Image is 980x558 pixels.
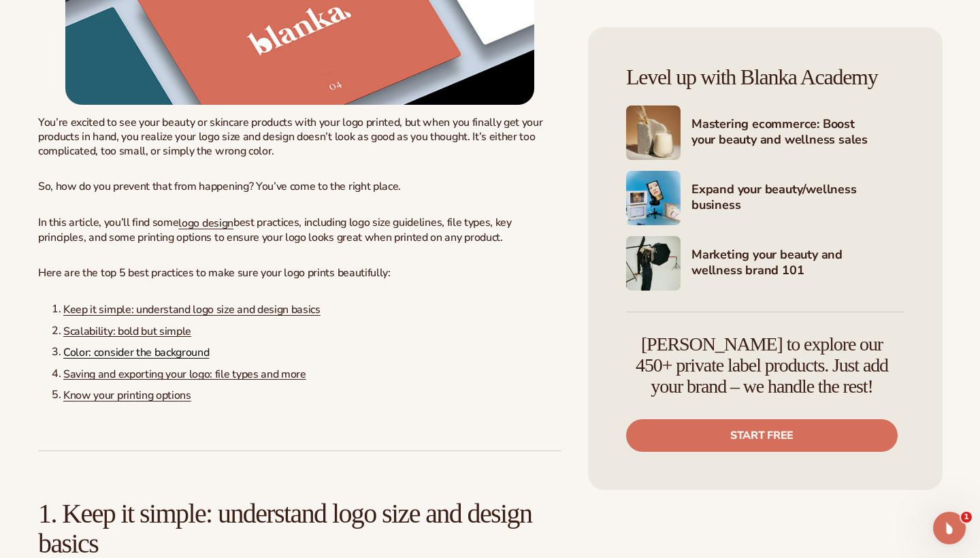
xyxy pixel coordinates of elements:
h4: Level up with Blanka Academy [626,65,904,89]
a: Start free [626,419,898,452]
p: So, how do you prevent that from happening? You’ve come to the right place. [38,180,561,194]
span: 1 [961,512,972,523]
img: Shopify Image 5 [626,236,681,291]
a: Color: consider the background [63,345,209,360]
a: Shopify Image 5 Marketing your beauty and wellness brand 101 [626,236,904,291]
a: Shopify Image 4 Expand your beauty/wellness business [626,171,904,225]
h4: Marketing your beauty and wellness brand 101 [691,247,904,280]
a: logo design [178,216,233,231]
h4: Expand your beauty/wellness business [691,182,904,215]
img: Shopify Image 4 [626,171,681,225]
a: Keep it simple: understand logo size and design basics [63,302,321,317]
p: You’re excited to see your beauty or skincare products with your logo printed, but when you final... [38,116,561,158]
a: Saving and exporting your logo: file types and more [63,366,306,381]
a: Know your printing options [63,388,191,403]
p: Here are the top 5 best practices to make sure your logo prints beautifully: [38,266,561,280]
img: Shopify Image 3 [626,105,681,160]
p: In this article, you’ll find some best practices, including logo size guidelines, file types, key... [38,216,561,244]
iframe: Intercom live chat [933,512,966,544]
h4: Mastering ecommerce: Boost your beauty and wellness sales [691,116,904,150]
a: Scalability: bold but simple [63,323,191,338]
h4: [PERSON_NAME] to explore our 450+ private label products. Just add your brand – we handle the rest! [626,334,898,397]
a: Shopify Image 3 Mastering ecommerce: Boost your beauty and wellness sales [626,105,904,160]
